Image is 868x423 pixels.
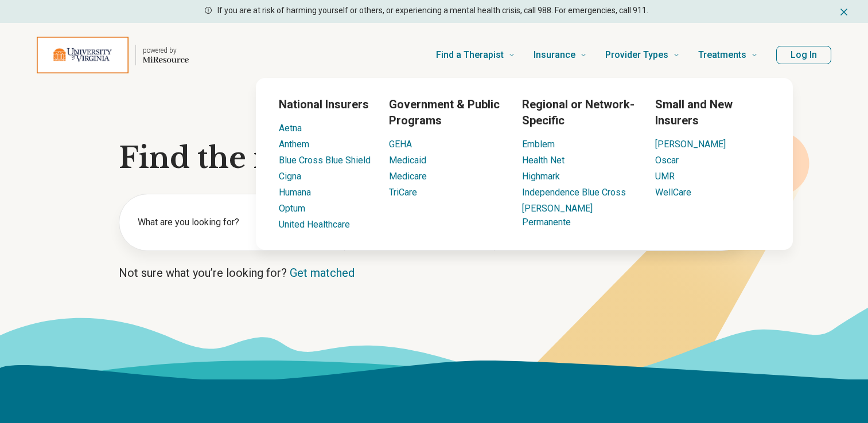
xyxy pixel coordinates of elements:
a: Emblem [522,139,555,150]
a: Independence Blue Cross [522,187,626,198]
a: Oscar [655,155,679,166]
a: Get matched [290,266,355,280]
a: [PERSON_NAME] [655,139,726,150]
a: Insurance [534,32,587,78]
h3: Government & Public Programs [389,96,504,128]
span: Insurance [534,47,575,63]
a: WellCare [655,187,691,198]
h3: Small and New Insurers [655,96,770,128]
a: Cigna [279,171,301,182]
a: Highmark [522,171,560,182]
h3: National Insurers [279,96,371,112]
a: TriCare [389,187,417,198]
a: United Healthcare [279,219,350,230]
p: powered by [143,46,189,55]
a: GEHA [389,139,412,150]
span: Find a Therapist [436,47,504,63]
a: Find a Therapist [436,32,515,78]
a: Health Net [522,155,565,166]
a: Blue Cross Blue Shield [279,155,371,166]
a: Medicaid [389,155,426,166]
label: What are you looking for? [138,216,330,229]
a: Aetna [279,123,302,134]
a: Medicare [389,171,427,182]
a: UMR [655,171,675,182]
a: Home page [37,37,189,73]
button: Dismiss [838,5,850,18]
button: Log In [776,46,831,64]
p: If you are at risk of harming yourself or others, or experiencing a mental health crisis, call 98... [217,5,648,17]
a: Anthem [279,139,309,150]
span: Provider Types [605,47,668,63]
a: Provider Types [605,32,680,78]
span: Treatments [698,47,746,63]
a: Treatments [698,32,758,78]
a: Humana [279,187,311,198]
a: [PERSON_NAME] Permanente [522,203,593,228]
p: Not sure what you’re looking for? [119,265,750,281]
h3: Regional or Network-Specific [522,96,637,128]
h1: Find the right mental health care for you [119,141,750,175]
a: Optum [279,203,305,214]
